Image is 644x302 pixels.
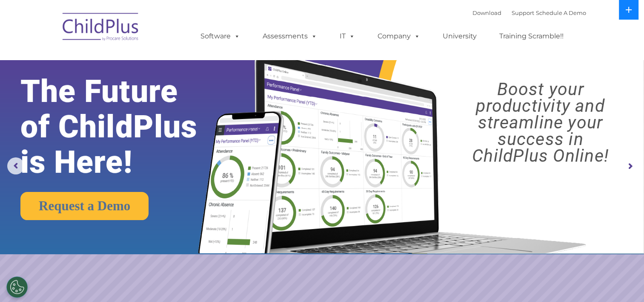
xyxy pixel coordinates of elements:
[6,276,28,298] button: Cookies Settings
[512,9,534,16] a: Support
[331,28,364,45] a: IT
[434,28,485,45] a: University
[118,91,155,98] span: Phone number
[192,28,249,45] a: Software
[20,192,149,220] a: Request a Demo
[20,74,226,180] rs-layer: The Future of ChildPlus is Here!
[58,7,143,49] img: ChildPlus by Procare Solutions
[536,9,586,16] a: Schedule A Demo
[254,28,326,45] a: Assessments
[491,28,572,45] a: Training Scramble!!
[472,9,586,16] font: |
[472,9,501,16] a: Download
[118,56,144,63] span: Last name
[445,81,636,164] rs-layer: Boost your productivity and streamline your success in ChildPlus Online!
[369,28,429,45] a: Company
